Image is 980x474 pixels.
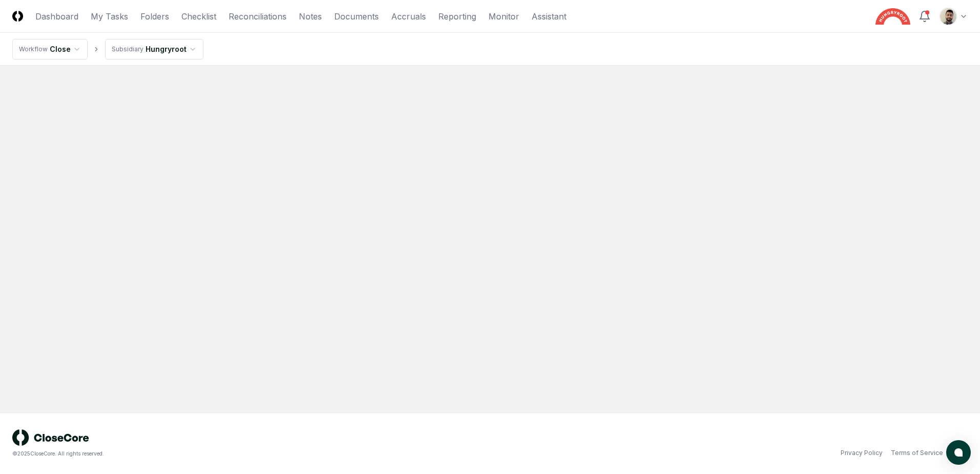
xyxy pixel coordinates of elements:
div: © 2025 CloseCore. All rights reserved. [12,450,490,458]
button: atlas-launcher [946,440,971,465]
nav: breadcrumb [12,39,203,60]
a: Checklist [181,10,216,23]
div: Workflow [19,45,48,54]
a: Privacy Policy [841,448,883,458]
div: Subsidiary [112,45,144,54]
a: Reporting [438,10,476,23]
a: Folders [140,10,169,23]
a: Notes [299,10,322,23]
img: Hungryroot logo [875,8,910,25]
a: Assistant [532,10,566,23]
img: logo [12,429,89,446]
img: d09822cc-9b6d-4858-8d66-9570c114c672_214030b4-299a-48fd-ad93-fc7c7aef54c6.png [940,8,956,25]
a: Monitor [488,10,519,23]
img: Logo [12,11,23,22]
a: Reconciliations [229,10,287,23]
a: Documents [334,10,379,23]
a: My Tasks [91,10,128,23]
a: Dashboard [35,10,78,23]
a: Terms of Service [891,448,943,458]
a: Accruals [391,10,426,23]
